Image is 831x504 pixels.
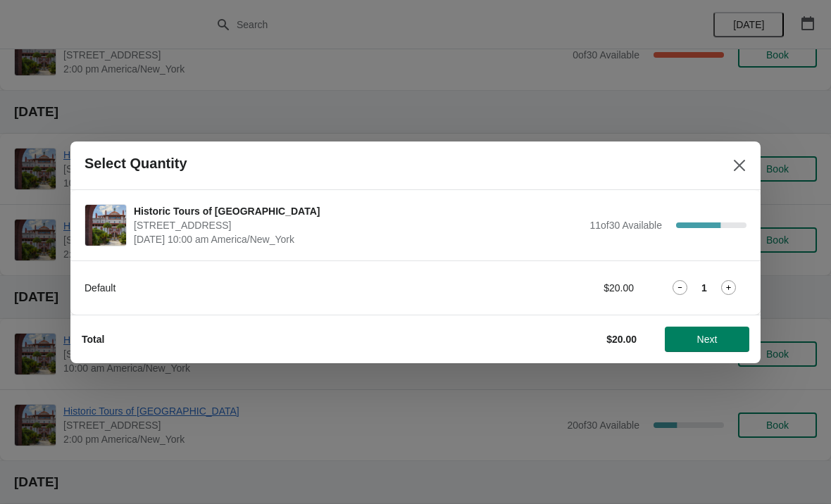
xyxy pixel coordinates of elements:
[701,281,707,295] strong: 1
[589,220,662,231] span: 11 of 30 Available
[665,327,749,352] button: Next
[134,218,582,232] span: [STREET_ADDRESS]
[697,334,718,345] span: Next
[82,334,104,345] strong: Total
[85,156,187,172] h2: Select Quantity
[504,281,634,295] div: $20.00
[727,153,752,178] button: Close
[134,204,582,218] span: Historic Tours of [GEOGRAPHIC_DATA]
[134,232,582,246] span: [DATE] 10:00 am America/New_York
[85,205,126,246] img: Historic Tours of Flagler College | 74 King Street, St. Augustine, FL, USA | October 10 | 10:00 a...
[85,281,475,295] div: Default
[606,334,637,345] strong: $20.00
